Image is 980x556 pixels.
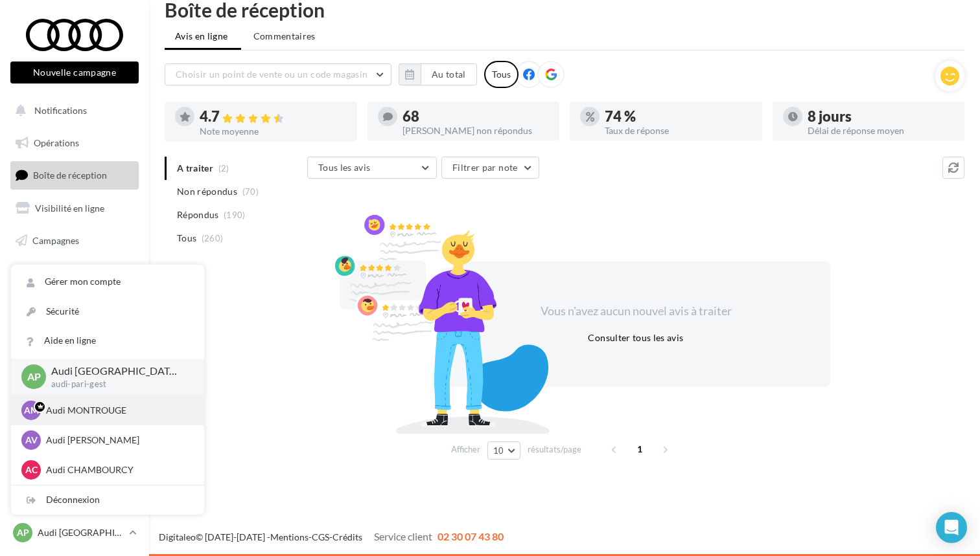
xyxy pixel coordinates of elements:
[224,210,246,220] span: (190)
[808,109,955,124] div: 8 jours
[176,69,367,80] span: Choisir un point de vente ou un code magasin
[46,404,189,417] p: Audi MONTROUGE
[312,531,329,542] a: CGS
[10,61,139,83] button: Nouvelle campagne
[421,63,477,85] button: Au total
[8,227,141,254] a: Campagnes
[270,531,309,542] a: Mentions
[8,129,141,157] a: Opérations
[159,531,196,542] a: Digitaleo
[487,441,520,460] button: 10
[402,126,550,135] div: [PERSON_NAME] non répondus
[11,326,204,355] a: Aide en ligne
[25,434,38,447] span: AV
[202,233,224,243] span: (260)
[441,157,539,179] button: Filtrer par note
[11,297,204,326] a: Sécurité
[25,463,38,476] span: AC
[8,291,141,329] a: PLV et print personnalisable
[11,267,204,296] a: Gérer mon compte
[24,404,39,417] span: AM
[399,63,477,85] button: Au total
[528,443,581,456] span: résultats/page
[374,530,432,542] span: Service client
[332,531,362,542] a: Crédits
[8,161,141,189] a: Boîte de réception
[8,195,141,222] a: Visibilité en ligne
[46,463,189,476] p: Audi CHAMBOURCY
[177,232,196,245] span: Tous
[808,126,955,135] div: Délai de réponse moyen
[46,434,189,447] p: Audi [PERSON_NAME]
[451,443,480,456] span: Afficher
[159,531,504,542] span: © [DATE]-[DATE] - - -
[165,63,391,85] button: Choisir un point de vente ou un code magasin
[8,97,136,124] button: Notifications
[437,530,504,542] span: 02 30 07 43 80
[200,127,347,136] div: Note moyenne
[524,303,747,320] div: Vous n'avez aucun nouvel avis à traiter
[34,137,79,148] span: Opérations
[38,526,124,539] p: Audi [GEOGRAPHIC_DATA] 15
[11,485,204,515] div: Déconnexion
[8,259,141,286] a: Médiathèque
[177,208,219,221] span: Répondus
[936,512,967,543] div: Open Intercom Messenger
[51,364,183,379] p: Audi [GEOGRAPHIC_DATA] 15
[484,61,519,88] div: Tous
[605,126,752,135] div: Taux de réponse
[17,526,29,539] span: AP
[32,234,79,245] span: Campagnes
[200,109,347,124] div: 4.7
[253,30,316,43] span: Commentaires
[177,185,237,198] span: Non répondus
[402,109,550,124] div: 68
[605,109,752,124] div: 74 %
[493,445,504,456] span: 10
[307,157,437,179] button: Tous les avis
[318,162,371,173] span: Tous les avis
[35,203,104,214] span: Visibilité en ligne
[242,186,259,197] span: (70)
[51,379,183,390] p: audi-pari-gest
[629,439,650,460] span: 1
[34,105,87,116] span: Notifications
[583,330,688,346] button: Consulter tous les avis
[27,370,41,384] span: AP
[10,520,139,545] a: AP Audi [GEOGRAPHIC_DATA] 15
[33,170,107,181] span: Boîte de réception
